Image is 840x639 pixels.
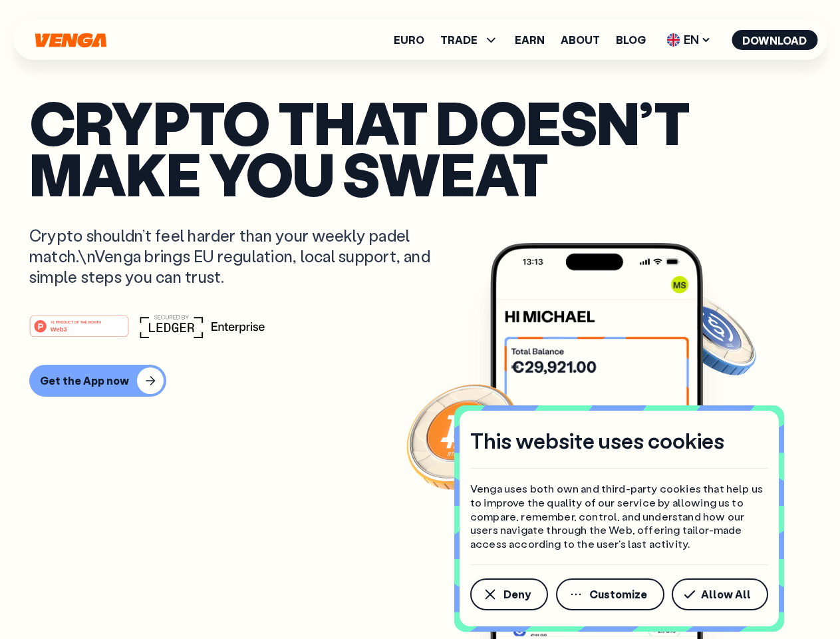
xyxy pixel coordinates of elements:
a: About [561,35,600,45]
button: Customize [556,578,664,610]
svg: Home [33,33,108,48]
a: Get the App now [29,365,811,397]
span: Customize [589,589,647,600]
div: Get the App now [40,374,129,387]
a: Euro [394,35,424,45]
img: USDC coin [663,286,759,382]
tspan: Web3 [51,325,67,332]
span: EN [662,29,716,51]
span: Allow All [701,589,751,600]
p: Crypto that doesn’t make you sweat [29,97,811,198]
p: Crypto shouldn’t feel harder than your weekly padel match.\nVenga brings EU regulation, local sup... [29,225,450,288]
span: Deny [503,589,531,600]
button: Allow All [672,578,768,610]
span: TRADE [440,32,499,48]
span: TRADE [440,35,478,45]
img: Bitcoin [404,376,523,496]
a: Earn [515,35,545,45]
button: Deny [470,578,548,610]
tspan: #1 PRODUCT OF THE MONTH [51,319,101,323]
button: Get the App now [29,365,166,397]
a: #1 PRODUCT OF THE MONTHWeb3 [29,323,129,340]
p: Venga uses both own and third-party cookies that help us to improve the quality of our service by... [470,482,768,551]
button: Download [732,30,817,50]
a: Blog [616,35,646,45]
img: flag-uk [666,33,680,47]
h4: This website uses cookies [470,427,724,455]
